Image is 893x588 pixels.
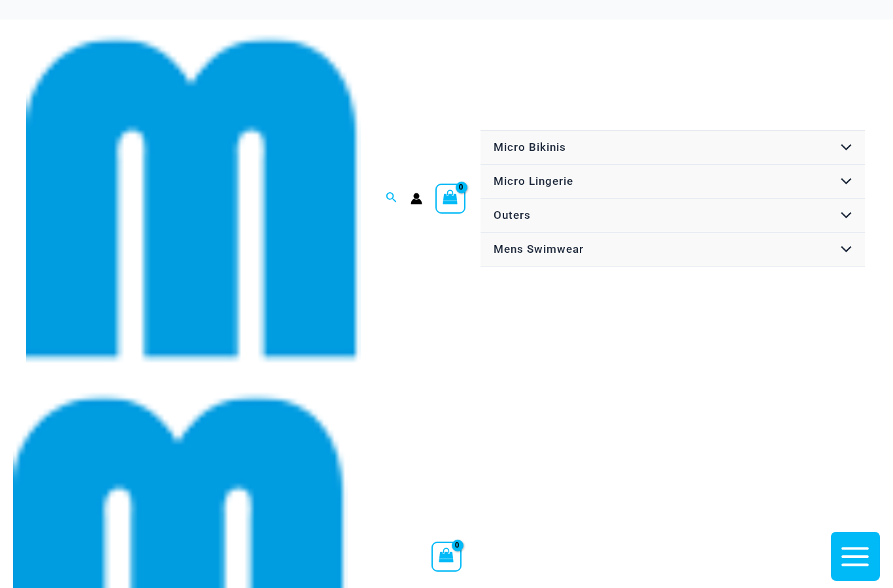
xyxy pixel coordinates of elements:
[480,233,865,267] a: Mens SwimwearMenu ToggleMenu Toggle
[26,31,361,366] img: cropped mm emblem
[431,542,462,572] a: View Shopping Cart, empty
[494,174,573,188] span: Micro Lingerie
[479,128,867,269] nav: Site Navigation
[494,242,584,255] span: Mens Swimwear
[435,184,465,214] a: View Shopping Cart, empty
[480,131,865,165] a: Micro BikinisMenu ToggleMenu Toggle
[386,190,397,206] a: Search icon link
[411,193,422,204] a: Account icon link
[480,199,865,233] a: OutersMenu ToggleMenu Toggle
[494,208,531,221] span: Outers
[480,165,865,199] a: Micro LingerieMenu ToggleMenu Toggle
[494,140,566,154] span: Micro Bikinis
